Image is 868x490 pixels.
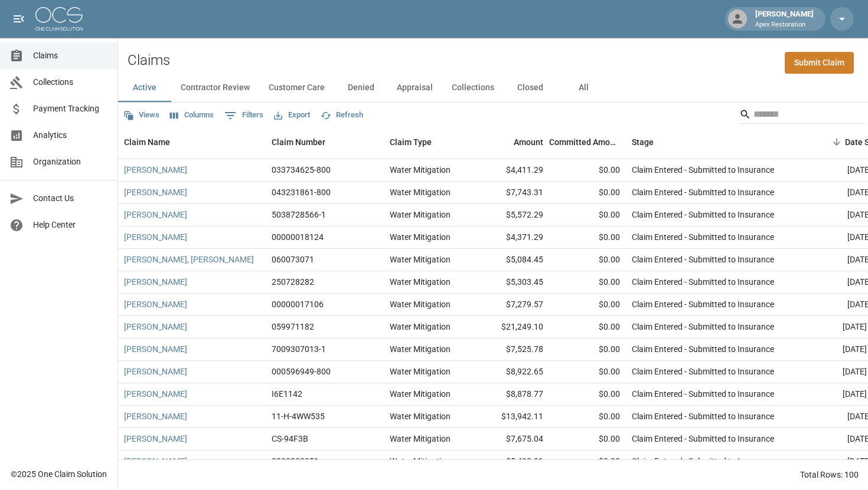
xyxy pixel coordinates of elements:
div: Water Mitigation [390,231,451,243]
div: Claim Name [118,126,266,159]
div: Water Mitigation [390,455,451,467]
button: Customer Care [259,74,334,102]
button: Views [120,106,162,124]
a: [PERSON_NAME] [124,455,187,467]
div: $4,371.29 [472,226,549,249]
div: Claim Name [124,126,170,159]
div: 000596949-800 [272,366,331,377]
div: 5038728566-1 [272,209,326,221]
div: I6E1142 [272,388,302,400]
div: Total Rows: 100 [800,469,859,481]
a: [PERSON_NAME] [124,410,187,422]
span: Collections [33,76,108,88]
h2: Claims [128,52,170,69]
div: dynamic tabs [118,74,868,102]
div: Claim Entered - Submitted to Insurance [632,388,774,400]
div: $0.00 [549,226,626,249]
div: Stage [632,126,654,159]
button: All [557,74,610,102]
a: [PERSON_NAME] [124,231,187,243]
div: $0.00 [549,406,626,428]
div: 00000017106 [272,298,324,310]
div: $0.00 [549,294,626,316]
button: Refresh [318,106,366,124]
div: $8,922.65 [472,361,549,383]
div: [PERSON_NAME] [750,8,818,29]
span: Claims [33,50,108,62]
a: [PERSON_NAME] [124,388,187,400]
a: Submit Claim [785,52,854,74]
div: 059971182 [272,321,314,333]
div: 033734625-800 [272,164,331,176]
div: $7,279.57 [472,294,549,316]
a: [PERSON_NAME] [124,366,187,377]
div: Claim Entered - Submitted to Insurance [632,343,774,355]
div: Claim Entered - Submitted to Insurance [632,231,774,243]
div: Claim Entered - Submitted to Insurance [632,321,774,333]
div: Water Mitigation [390,209,451,221]
div: Claim Entered - Submitted to Insurance [632,455,774,467]
div: Claim Entered - Submitted to Insurance [632,298,774,310]
button: Contractor Review [171,74,259,102]
button: Select columns [167,106,217,124]
div: 11-H-4WW535 [272,410,325,422]
div: $7,675.04 [472,428,549,450]
div: Water Mitigation [390,254,451,265]
div: 0803832351 [272,455,319,467]
a: [PERSON_NAME] [124,186,187,198]
div: Committed Amount [549,126,620,159]
div: $5,490.31 [472,450,549,473]
div: Claim Entered - Submitted to Insurance [632,410,774,422]
div: $0.00 [549,338,626,361]
p: Apex Restoration [755,20,814,30]
span: Payment Tracking [33,103,108,115]
div: Claim Entered - Submitted to Insurance [632,433,774,445]
a: [PERSON_NAME] [124,343,187,355]
a: [PERSON_NAME], [PERSON_NAME] [124,254,254,265]
span: Help Center [33,219,108,231]
div: $7,743.31 [472,182,549,204]
div: $0.00 [549,450,626,473]
button: Collections [442,74,504,102]
div: Water Mitigation [390,433,451,445]
div: Water Mitigation [390,298,451,310]
button: Sort [828,134,845,150]
div: 043231861-800 [272,186,331,198]
div: $0.00 [549,249,626,271]
div: $0.00 [549,361,626,383]
span: Analytics [33,129,108,142]
a: [PERSON_NAME] [124,298,187,310]
div: $5,572.29 [472,204,549,226]
div: Water Mitigation [390,276,451,288]
div: © 2025 One Claim Solution [11,468,107,480]
div: Claim Entered - Submitted to Insurance [632,209,774,221]
button: Export [271,106,313,124]
div: Water Mitigation [390,343,451,355]
div: $5,303.45 [472,271,549,294]
span: Contact Us [33,192,108,205]
div: Claim Entered - Submitted to Insurance [632,366,774,377]
div: $0.00 [549,428,626,450]
div: $4,411.29 [472,159,549,182]
div: Claim Number [266,126,384,159]
div: 250728282 [272,276,314,288]
div: Claim Entered - Submitted to Insurance [632,254,774,265]
button: Active [118,74,171,102]
div: $0.00 [549,204,626,226]
a: [PERSON_NAME] [124,276,187,288]
div: $13,942.11 [472,406,549,428]
button: open drawer [7,7,31,31]
a: [PERSON_NAME] [124,321,187,333]
div: Search [739,105,866,126]
div: Amount [514,126,543,159]
button: Appraisal [387,74,442,102]
div: Claim Entered - Submitted to Insurance [632,164,774,176]
div: Claim Entered - Submitted to Insurance [632,186,774,198]
div: CS-94F3B [272,433,308,445]
div: $0.00 [549,316,626,338]
div: 060073071 [272,254,314,265]
div: $0.00 [549,159,626,182]
div: $8,878.77 [472,383,549,406]
div: $7,525.78 [472,338,549,361]
button: Closed [504,74,557,102]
